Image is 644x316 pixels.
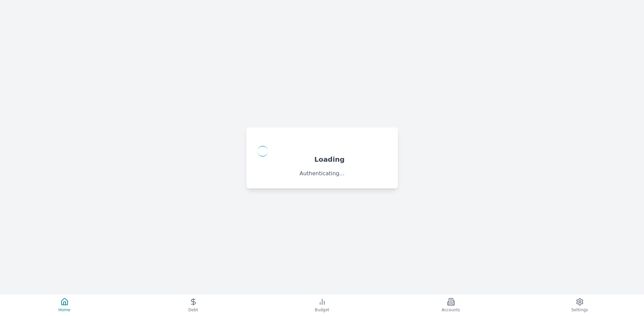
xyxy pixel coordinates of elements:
button: Accounts [386,294,515,316]
h2: Loading [314,155,345,164]
span: Accounts [442,307,460,313]
p: Authenticating... [257,170,387,178]
span: Debt [188,307,198,313]
button: Budget [258,294,386,316]
span: Home [58,307,70,313]
button: Settings [515,294,644,316]
span: Settings [571,307,588,313]
span: Budget [315,307,329,313]
button: Debt [129,294,258,316]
